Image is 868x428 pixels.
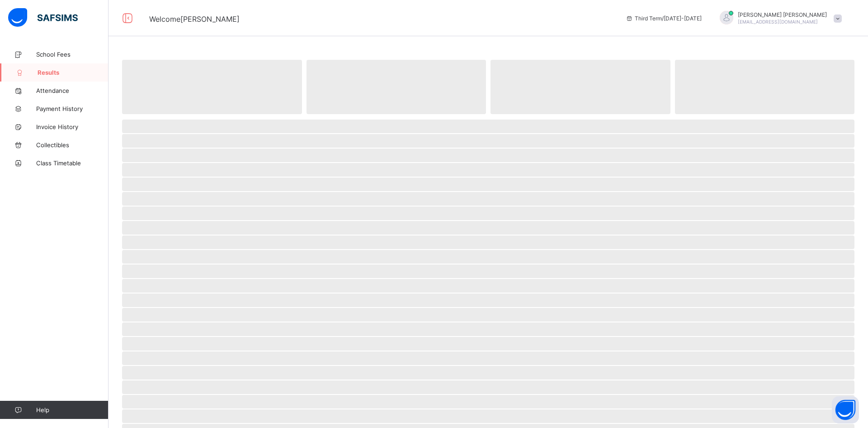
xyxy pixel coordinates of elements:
[36,105,108,112] span: Payment History
[122,380,854,394] span: ‌
[491,60,670,114] span: ‌
[36,51,108,58] span: School Fees
[122,366,854,380] span: ‌
[122,279,854,293] span: ‌
[307,60,486,114] span: ‌
[122,134,854,148] span: ‌
[122,337,854,351] span: ‌
[122,308,854,322] span: ‌
[122,120,854,133] span: ‌
[36,406,108,414] span: Help
[36,87,108,94] span: Attendance
[122,149,854,162] span: ‌
[122,293,854,307] span: ‌
[36,159,108,167] span: Class Timetable
[122,163,854,177] span: ‌
[8,8,78,27] img: safsims
[122,250,854,264] span: ‌
[36,123,108,130] span: Invoice History
[122,60,302,114] span: ‌
[122,395,854,409] span: ‌
[122,236,854,249] span: ‌
[122,351,854,365] span: ‌
[738,19,818,24] span: [EMAIL_ADDRESS][DOMAIN_NAME]
[38,69,108,76] span: Results
[675,60,855,114] span: ‌
[36,141,108,149] span: Collectibles
[122,178,854,191] span: ‌
[149,14,240,24] span: Welcome [PERSON_NAME]
[711,11,846,26] div: ISMAILSIDI -ALI
[122,221,854,235] span: ‌
[122,264,854,278] span: ‌
[738,11,827,18] span: [PERSON_NAME] [PERSON_NAME]
[122,409,854,423] span: ‌
[122,207,854,220] span: ‌
[122,322,854,336] span: ‌
[122,192,854,206] span: ‌
[832,396,859,423] button: Open asap
[626,15,702,22] span: session/term information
